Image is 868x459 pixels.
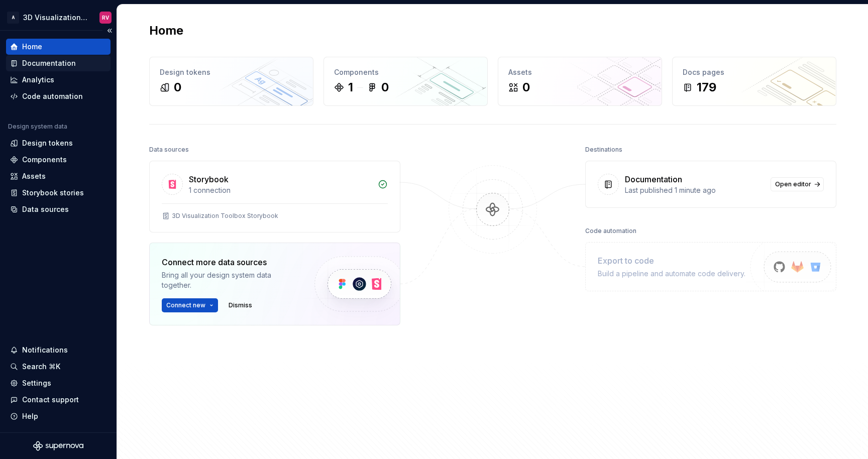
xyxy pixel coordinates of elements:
[22,171,46,181] div: Assets
[6,392,111,408] button: Contact support
[625,185,765,195] div: Last published 1 minute ago
[22,42,42,52] div: Home
[6,342,111,358] button: Notifications
[6,359,111,375] button: Search ⌘K
[172,212,278,220] div: 3D Visualization Toolbox Storybook
[22,204,69,214] div: Data sources
[189,173,229,185] div: Storybook
[7,12,19,24] div: A
[23,13,87,23] div: 3D Visualization Toolbox
[6,408,111,424] button: Help
[149,161,400,233] a: Storybook1 connection3D Visualization Toolbox Storybook
[22,395,79,405] div: Contact support
[22,155,67,165] div: Components
[775,180,811,188] span: Open editor
[522,79,530,95] div: 0
[22,378,51,388] div: Settings
[348,79,353,95] div: 1
[672,57,836,106] a: Docs pages179
[6,375,111,391] a: Settings
[683,67,826,77] div: Docs pages
[598,269,745,279] div: Build a pipeline and automate code delivery.
[697,79,716,95] div: 179
[149,23,183,39] h2: Home
[162,256,297,268] div: Connect more data sources
[6,135,111,151] a: Design tokens
[6,72,111,88] a: Analytics
[498,57,662,106] a: Assets0
[162,298,218,312] button: Connect new
[166,301,205,309] span: Connect new
[8,123,67,131] div: Design system data
[6,201,111,217] a: Data sources
[22,75,54,85] div: Analytics
[22,91,83,101] div: Code automation
[334,67,477,77] div: Components
[189,185,372,195] div: 1 connection
[6,168,111,184] a: Assets
[22,58,76,68] div: Documentation
[6,39,111,55] a: Home
[22,345,68,355] div: Notifications
[508,67,652,77] div: Assets
[585,224,636,238] div: Code automation
[625,173,682,185] div: Documentation
[22,362,60,372] div: Search ⌘K
[33,441,83,451] svg: Supernova Logo
[323,57,488,106] a: Components10
[174,79,181,95] div: 0
[2,7,115,28] button: A3D Visualization ToolboxRV
[22,411,38,421] div: Help
[162,270,297,290] div: Bring all your design system data together.
[102,14,109,22] div: RV
[771,177,824,191] a: Open editor
[598,255,745,267] div: Export to code
[229,301,252,309] span: Dismiss
[6,88,111,104] a: Code automation
[381,79,389,95] div: 0
[22,188,84,198] div: Storybook stories
[22,138,73,148] div: Design tokens
[6,55,111,71] a: Documentation
[6,152,111,168] a: Components
[6,185,111,201] a: Storybook stories
[149,57,313,106] a: Design tokens0
[224,298,257,312] button: Dismiss
[585,143,622,157] div: Destinations
[149,143,189,157] div: Data sources
[102,24,117,38] button: Collapse sidebar
[160,67,303,77] div: Design tokens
